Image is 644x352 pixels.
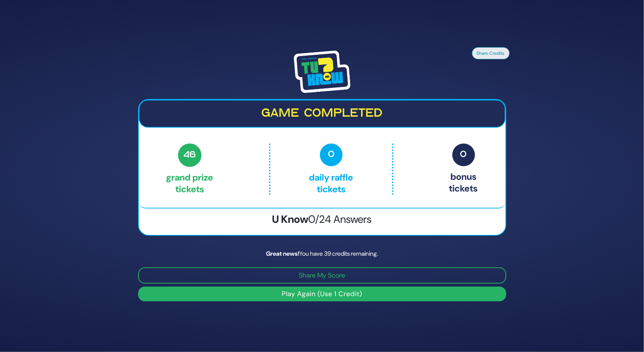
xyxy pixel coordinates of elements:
[266,250,299,258] strong: Great news!
[309,212,372,226] span: 0/24 Answers
[146,107,499,121] h2: Game completed
[166,144,213,195] p: Grand Prize tickets
[472,47,510,59] button: Share Credits
[452,144,475,166] span: 0
[178,144,201,167] span: 46
[286,144,376,195] p: Daily Raffle tickets
[139,213,506,226] h3: U Know
[294,51,350,93] img: Tournament Logo
[449,144,478,195] p: Bonus tickets
[138,267,506,284] button: Share My Score
[138,287,506,301] button: Play Again (Use 1 Credit)
[138,249,506,258] div: You have 39 credits remaining.
[320,144,343,166] span: 0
